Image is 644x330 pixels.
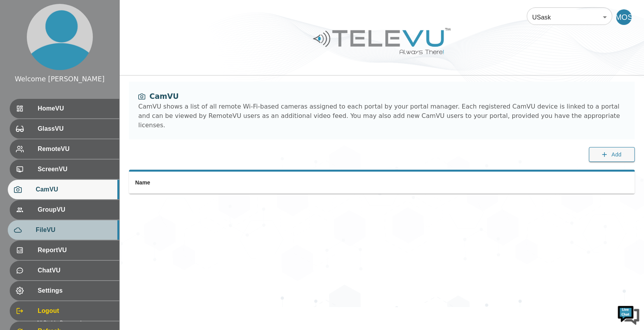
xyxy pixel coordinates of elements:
div: ScreenVU [10,160,119,179]
div: GlassVU [10,119,119,139]
span: We're online! [45,98,107,177]
div: Chat with us now [40,41,131,51]
span: HomeVU [38,104,113,113]
div: Logout [10,301,119,321]
span: Add [611,150,621,160]
div: Minimize live chat window [127,4,146,23]
span: ChatVU [38,266,113,275]
div: MOS [616,9,632,25]
div: GroupVU [10,200,119,219]
div: FileVU [8,220,119,240]
span: FileVU [36,225,113,235]
div: HomeVU [10,99,119,118]
table: simple table [129,172,635,194]
span: RemoteVU [38,144,113,154]
img: Chat Widget [617,303,640,326]
div: Settings [10,281,119,300]
textarea: Type your message and hit 'Enter' [4,212,148,240]
div: ChatVU [10,261,119,280]
div: CamVU [8,180,119,199]
button: Add [589,147,635,162]
div: RemoteVU [10,139,119,159]
span: Logout [38,306,113,316]
span: GroupVU [38,205,113,214]
img: d_736959983_company_1615157101543_736959983 [13,36,33,56]
span: CamVU [36,185,113,194]
div: CamVU shows a list of all remote Wi-Fi-based cameras assigned to each portal by your portal manag... [138,102,625,130]
img: Logo [312,25,452,57]
div: USask [527,6,612,28]
span: ScreenVU [38,165,113,174]
img: profile.png [27,4,93,70]
div: Welcome [PERSON_NAME] [15,74,104,84]
div: CamVU [138,91,625,102]
span: Settings [38,286,113,295]
span: ReportVU [38,246,113,255]
span: Name [135,179,150,186]
span: GlassVU [38,124,113,133]
div: ReportVU [10,240,119,260]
